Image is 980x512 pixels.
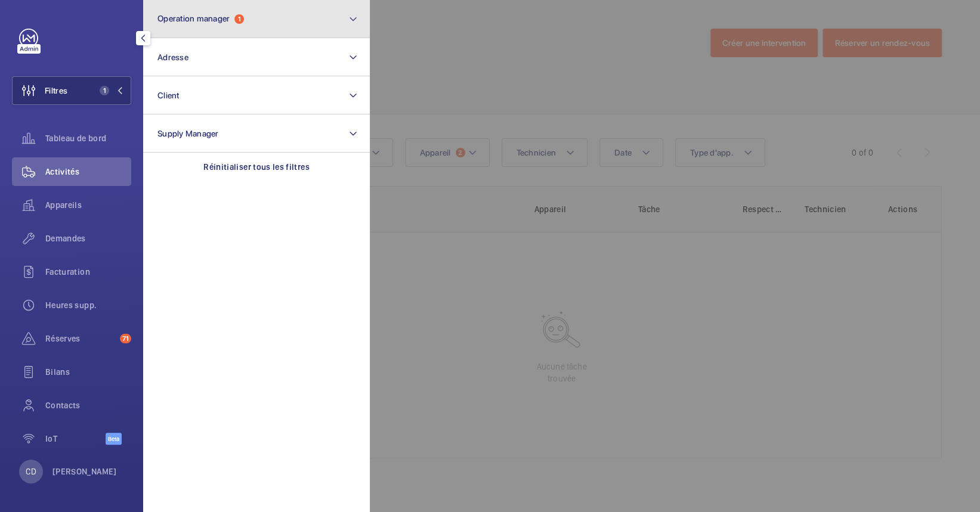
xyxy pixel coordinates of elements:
[45,366,131,378] span: Bilans
[106,433,122,445] span: Beta
[45,232,131,244] span: Demandes
[45,266,131,278] span: Facturation
[120,334,131,343] span: 71
[45,433,106,445] span: IoT
[45,199,131,211] span: Appareils
[26,466,36,477] p: CD
[45,166,131,178] span: Activités
[12,76,131,105] button: Filtres1
[52,466,117,477] p: [PERSON_NAME]
[45,85,67,97] span: Filtres
[45,132,131,144] span: Tableau de bord
[45,299,131,311] span: Heures supp.
[45,399,131,411] span: Contacts
[45,333,115,345] span: Réserves
[100,86,109,95] span: 1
